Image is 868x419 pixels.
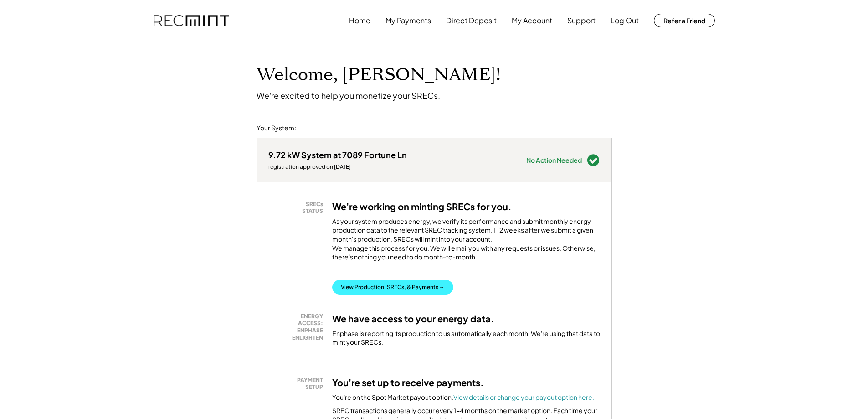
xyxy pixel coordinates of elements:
[268,150,407,160] div: 9.72 kW System at 7089 Fortune Ln
[332,377,484,388] h3: You're set up to receive payments.
[257,90,440,101] div: We're excited to help you monetize your SRECs.
[512,11,552,30] button: My Account
[332,217,600,266] div: As your system produces energy, we verify its performance and submit monthly energy production da...
[332,201,512,212] h3: We're working on minting SRECs for you.
[349,11,370,30] button: Home
[273,313,323,341] div: ENERGY ACCESS: ENPHASE ENLIGHTEN
[257,124,296,133] div: Your System:
[611,11,639,30] button: Log Out
[332,313,494,325] h3: We have access to your energy data.
[268,163,407,171] div: registration approved on [DATE]
[257,64,501,86] h1: Welcome, [PERSON_NAME]!
[453,393,594,401] a: View details or change your payout option here.
[273,377,323,391] div: PAYMENT SETUP
[526,157,582,163] div: No Action Needed
[654,14,715,27] button: Refer a Friend
[567,11,596,30] button: Support
[385,11,431,30] button: My Payments
[446,11,497,30] button: Direct Deposit
[332,329,600,347] div: Enphase is reporting its production to us automatically each month. We're using that data to mint...
[273,201,323,215] div: SRECs STATUS
[332,280,453,295] button: View Production, SRECs, & Payments →
[154,15,229,26] img: recmint-logotype%403x.png
[332,393,594,402] div: You're on the Spot Market payout option.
